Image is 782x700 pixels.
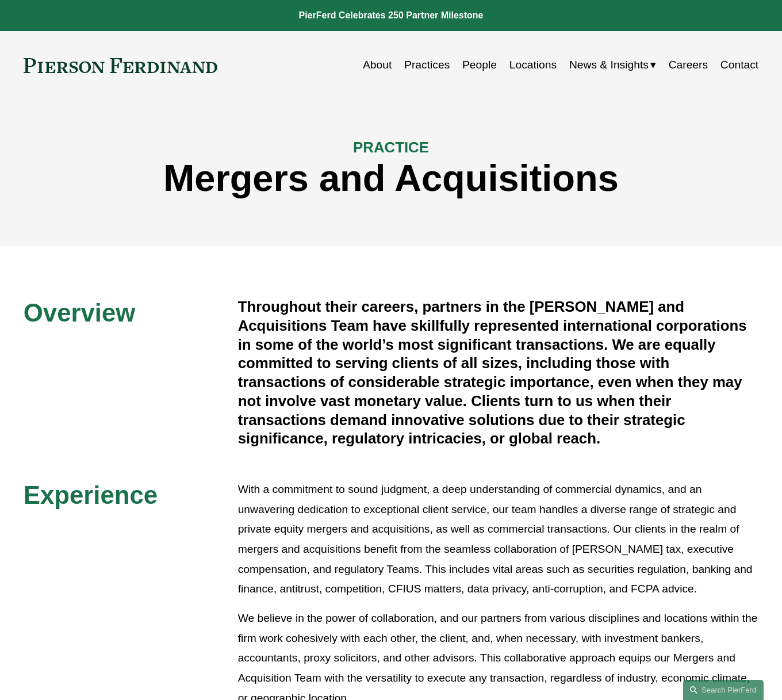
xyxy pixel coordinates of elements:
a: Practices [404,54,450,76]
span: PRACTICE [353,139,429,155]
span: Experience [24,481,158,509]
a: People [462,54,497,76]
a: Search this site [683,680,764,700]
span: News & Insights [569,55,649,75]
h4: Throughout their careers, partners in the [PERSON_NAME] and Acquisitions Team have skillfully rep... [238,297,759,448]
a: About [363,54,392,76]
a: Contact [720,54,758,76]
span: Overview [24,299,136,327]
h1: Mergers and Acquisitions [24,157,758,200]
a: folder dropdown [569,54,656,76]
a: Locations [509,54,557,76]
a: Careers [669,54,708,76]
p: With a commitment to sound judgment, a deep understanding of commercial dynamics, and an unwaveri... [238,480,759,599]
